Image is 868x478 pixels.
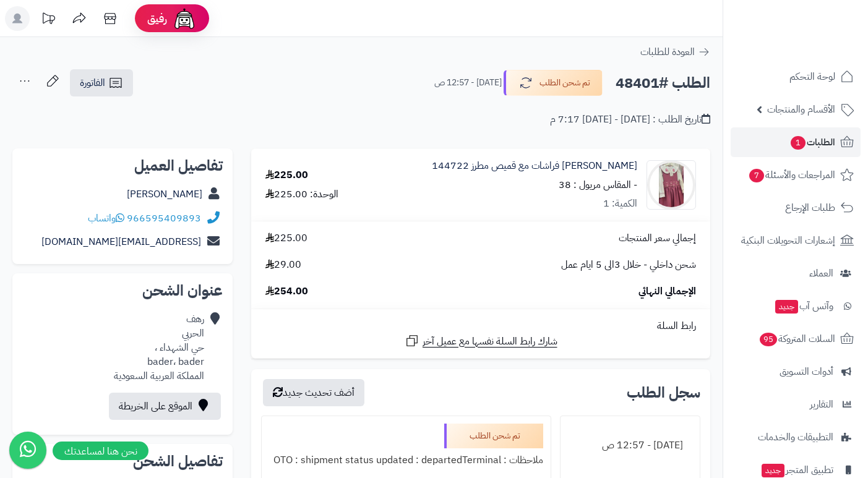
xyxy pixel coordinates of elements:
[33,6,64,34] a: تحديثات المنصة
[265,258,301,272] span: 29.00
[88,211,124,226] a: واتساب
[767,101,835,118] span: الأقسام والمنتجات
[41,234,201,249] a: [EMAIL_ADDRESS][DOMAIN_NAME]
[22,158,223,173] h2: تفاصيل العميل
[265,168,308,182] div: 225.00
[405,333,557,349] a: شارك رابط السلة نفسها مع عميل آخر
[109,393,221,420] a: الموقع على الخريطة
[810,396,833,413] span: التقارير
[758,429,833,446] span: التطبيقات والخدمات
[265,231,307,245] span: 225.00
[647,160,695,210] img: 1754665489-1000452213-90x90.jpg
[731,291,861,321] a: وآتس آبجديد
[731,127,861,157] a: الطلبات1
[172,6,197,31] img: ai-face.png
[269,448,543,472] div: ملاحظات : OTO : shipment status updated : departedTerminal
[759,332,778,347] span: 95
[550,113,710,127] div: تاريخ الطلب : [DATE] - [DATE] 7:17 م
[627,385,700,400] h3: سجل الطلب
[809,265,833,282] span: العملاء
[265,284,308,299] span: 254.00
[263,379,364,406] button: أضف تحديث جديد
[127,211,201,226] a: 966595409893
[114,312,204,383] div: رهف الحربي حي الشهداء ، bader، bader المملكة العربية السعودية
[603,197,637,211] div: الكمية: 1
[785,199,835,216] span: طلبات الإرجاع
[731,390,861,419] a: التقارير
[731,258,861,288] a: العملاء
[789,134,835,151] span: الطلبات
[568,433,692,458] div: [DATE] - 12:57 ص
[790,135,806,150] span: 1
[731,324,861,354] a: السلات المتروكة95
[731,357,861,386] a: أدوات التسويق
[256,319,705,333] div: رابط السلة
[775,300,798,314] span: جديد
[127,187,202,202] a: [PERSON_NAME]
[731,193,861,223] a: طلبات الإرجاع
[731,226,861,255] a: إشعارات التحويلات البنكية
[749,168,765,183] span: 7
[619,231,696,245] span: إجمالي سعر المنتجات
[784,16,856,42] img: logo-2.png
[22,283,223,298] h2: عنوان الشحن
[762,464,784,477] span: جديد
[731,160,861,190] a: المراجعات والأسئلة7
[444,424,543,448] div: تم شحن الطلب
[80,75,105,90] span: الفاتورة
[265,187,338,202] div: الوحدة: 225.00
[731,62,861,92] a: لوحة التحكم
[774,297,833,315] span: وآتس آب
[70,69,133,96] a: الفاتورة
[748,166,835,184] span: المراجعات والأسئلة
[423,335,557,349] span: شارك رابط السلة نفسها مع عميل آخر
[561,258,696,272] span: شحن داخلي - خلال 3الى 5 ايام عمل
[758,330,835,348] span: السلات المتروكة
[432,159,637,173] a: [PERSON_NAME] فراشات مع قميص مطرز 144722
[640,45,710,59] a: العودة للطلبات
[22,454,223,469] h2: تفاصيل الشحن
[640,45,695,59] span: العودة للطلبات
[741,232,835,249] span: إشعارات التحويلات البنكية
[434,77,502,89] small: [DATE] - 12:57 ص
[780,363,833,380] span: أدوات التسويق
[559,177,637,192] small: - المقاس مريول : 38
[731,422,861,452] a: التطبيقات والخدمات
[789,68,835,85] span: لوحة التحكم
[504,70,603,96] button: تم شحن الطلب
[616,70,710,96] h2: الطلب #48401
[147,11,167,26] span: رفيق
[638,284,696,299] span: الإجمالي النهائي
